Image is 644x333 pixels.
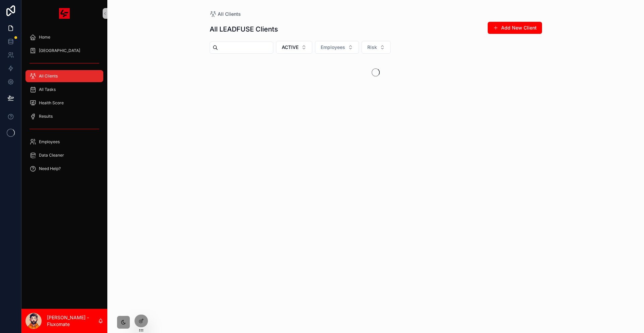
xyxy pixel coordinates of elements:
a: Results [25,110,103,122]
a: All Clients [25,70,103,82]
img: App logo [59,8,70,19]
a: Health Score [25,97,103,109]
span: Health Score [39,100,64,106]
h1: All LEADFUSE Clients [210,24,278,34]
span: Employees [321,44,345,51]
span: Risk [367,44,377,51]
a: All Clients [210,11,241,17]
span: ACTIVE [282,44,299,51]
div: scrollable content [21,27,107,182]
span: All Clients [218,11,241,17]
span: All Clients [39,73,58,79]
span: Data Cleaner [39,153,64,158]
span: All Tasks [39,87,56,92]
button: Select Button [315,41,359,54]
a: [GEOGRAPHIC_DATA] [25,45,103,57]
span: [GEOGRAPHIC_DATA] [39,48,80,53]
span: Results [39,114,53,119]
p: [PERSON_NAME] - Fluxomate [47,314,98,328]
a: Home [25,31,103,43]
a: Data Cleaner [25,149,103,161]
button: Select Button [362,41,391,54]
button: Select Button [276,41,312,54]
span: Home [39,35,50,40]
a: All Tasks [25,84,103,96]
a: Employees [25,136,103,148]
span: Employees [39,139,60,145]
button: Add New Client [488,22,542,34]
